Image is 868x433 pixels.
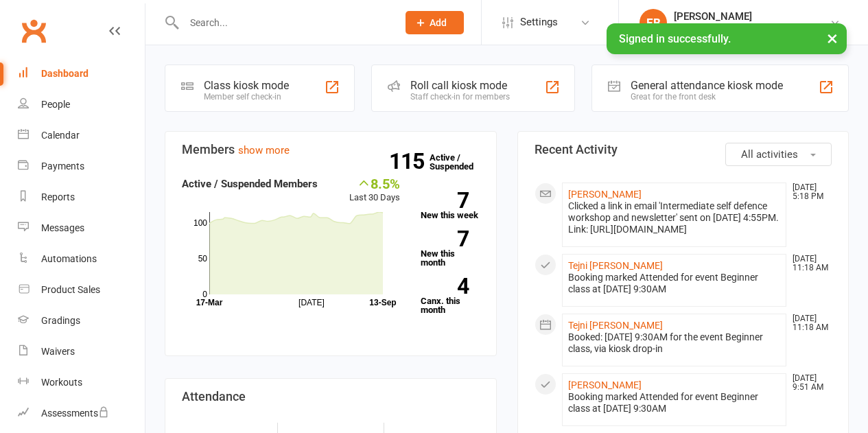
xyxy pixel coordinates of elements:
[421,276,469,296] strong: 4
[410,79,510,92] div: Roll call kiosk mode
[568,391,781,414] div: Booking marked Attended for event Beginner class at [DATE] 9:30AM
[786,255,831,272] time: [DATE] 11:18 AM
[204,79,289,92] div: Class kiosk mode
[674,23,830,35] div: Sangrok World Taekwondo Academy
[568,379,642,390] a: [PERSON_NAME]
[619,32,731,45] span: Signed in successfully.
[18,58,145,89] a: Dashboard
[430,17,447,28] span: Add
[786,314,831,332] time: [DATE] 11:18 AM
[18,151,145,182] a: Payments
[41,130,80,141] div: Calendar
[520,7,558,38] span: Settings
[421,190,469,211] strong: 7
[18,213,145,244] a: Messages
[820,23,845,53] button: ×
[389,151,430,172] strong: 115
[18,274,145,305] a: Product Sales
[640,9,667,36] div: EB
[204,92,289,102] div: Member self check-in
[568,200,781,235] div: Clicked a link in email 'Intermediate self defence workshop and newsletter' sent on [DATE] 4:55PM...
[41,253,97,264] div: Automations
[631,92,783,102] div: Great for the front desk
[421,192,480,220] a: 7New this week
[16,14,51,48] a: Clubworx
[535,143,832,156] h3: Recent Activity
[41,222,84,233] div: Messages
[674,10,830,23] div: [PERSON_NAME]
[421,278,480,314] a: 4Canx. this month
[18,182,145,213] a: Reports
[182,390,480,403] h3: Attendance
[180,13,388,32] input: Search...
[568,320,663,331] a: Tejni [PERSON_NAME]
[18,398,145,429] a: Assessments
[741,148,798,161] span: All activities
[725,143,832,166] button: All activities
[568,189,642,200] a: [PERSON_NAME]
[41,68,89,79] div: Dashboard
[410,92,510,102] div: Staff check-in for members
[41,346,75,357] div: Waivers
[18,120,145,151] a: Calendar
[349,176,400,205] div: Last 30 Days
[41,408,109,419] div: Assessments
[41,99,70,110] div: People
[568,331,781,355] div: Booked: [DATE] 9:30AM for the event Beginner class, via kiosk drop-in
[349,176,400,191] div: 8.5%
[406,11,464,34] button: Add
[421,229,469,249] strong: 7
[786,183,831,201] time: [DATE] 5:18 PM
[18,367,145,398] a: Workouts
[18,336,145,367] a: Waivers
[182,178,318,190] strong: Active / Suspended Members
[786,374,831,392] time: [DATE] 9:51 AM
[18,305,145,336] a: Gradings
[182,143,480,156] h3: Members
[421,231,480,267] a: 7New this month
[238,144,290,156] a: show more
[41,377,82,388] div: Workouts
[430,143,490,181] a: 115Active / Suspended
[41,161,84,172] div: Payments
[41,315,80,326] div: Gradings
[568,272,781,295] div: Booking marked Attended for event Beginner class at [DATE] 9:30AM
[41,191,75,202] div: Reports
[41,284,100,295] div: Product Sales
[18,89,145,120] a: People
[631,79,783,92] div: General attendance kiosk mode
[568,260,663,271] a: Tejni [PERSON_NAME]
[18,244,145,274] a: Automations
